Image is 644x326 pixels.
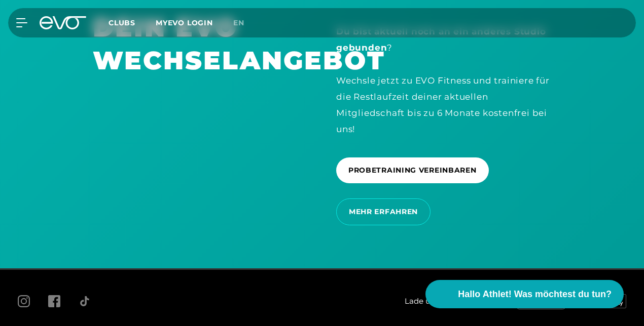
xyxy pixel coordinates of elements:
[336,191,435,233] a: MEHR ERFAHREN
[349,207,418,217] span: MEHR ERFAHREN
[109,18,156,27] a: Clubs
[348,165,477,176] span: PROBETRAINING VEREINBAREN
[109,18,135,27] span: Clubs
[336,23,551,138] div: ? Wechsle jetzt zu EVO Fitness und trainiere für die Restlaufzeit deiner aktuellen Mitgliedschaft...
[425,280,624,308] button: Hallo Athlet! Was möchtest du tun?
[458,288,612,301] span: Hallo Athlet! Was möchtest du tun?
[156,18,213,27] a: MYEVO LOGIN
[405,296,505,307] span: Lade unsere App herunter
[336,150,493,191] a: PROBETRAINING VEREINBAREN
[233,17,257,29] a: en
[233,18,244,27] span: en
